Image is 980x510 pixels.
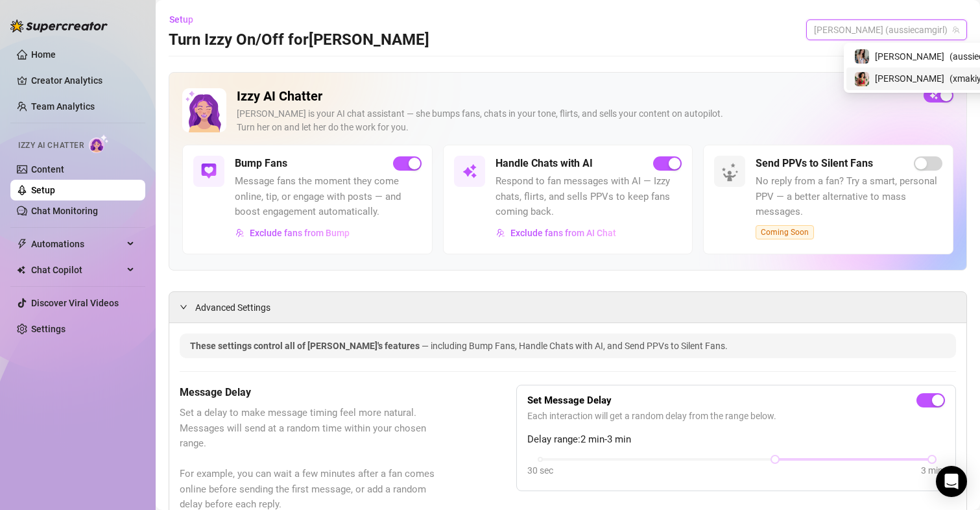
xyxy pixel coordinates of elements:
a: Home [31,49,56,60]
div: [PERSON_NAME] is your AI chat assistant — she bumps fans, chats in your tone, flirts, and sells y... [237,107,913,134]
strong: Set Message Delay [527,395,612,406]
span: Coming Soon [756,225,814,239]
h2: Izzy AI Chatter [237,88,913,104]
span: Delay range: 2 min - 3 min [527,432,945,448]
div: 30 sec [527,463,553,478]
img: AI Chatter [89,134,109,153]
a: Chat Monitoring [31,206,98,216]
span: team [952,26,960,34]
div: 3 min [921,463,943,478]
img: svg%3e [235,228,245,237]
span: Chat Copilot [31,260,123,280]
div: Open Intercom Messenger [936,466,967,497]
a: Setup [31,185,55,195]
span: Setup [169,14,193,25]
span: [PERSON_NAME] [875,71,944,86]
button: Exclude fans from Bump [235,223,350,243]
span: Maki (aussiecamgirl) [814,20,959,40]
h5: Message Delay [180,385,451,400]
img: svg%3e [462,164,477,179]
span: Each interaction will get a random delay from the range below. [527,409,945,423]
a: Creator Analytics [31,70,135,91]
span: [PERSON_NAME] [875,49,944,64]
img: logo-BBDzfeDw.svg [10,19,108,32]
h5: Bump Fans [235,156,287,171]
a: Settings [31,324,66,334]
img: Maki [855,49,869,64]
img: maki [855,72,869,86]
img: silent-fans-ppv-o-N6Mmdf.svg [721,163,742,184]
a: Content [31,164,64,175]
span: Respond to fan messages with AI — Izzy chats, flirts, and sells PPVs to keep fans coming back. [496,174,682,220]
button: Exclude fans from AI Chat [496,223,617,243]
span: Automations [31,234,123,254]
div: expanded [180,300,195,314]
span: Advanced Settings [195,300,270,315]
h3: Turn Izzy On/Off for [PERSON_NAME] [169,30,429,51]
span: expanded [180,303,187,311]
a: Discover Viral Videos [31,298,119,308]
span: Exclude fans from Bump [250,228,350,238]
h5: Handle Chats with AI [496,156,593,171]
span: — including Bump Fans, Handle Chats with AI, and Send PPVs to Silent Fans. [422,341,728,351]
img: svg%3e [201,164,217,179]
span: Izzy AI Chatter [18,140,84,152]
span: These settings control all of [PERSON_NAME]'s features [190,341,422,351]
button: Setup [169,9,204,30]
a: Team Analytics [31,101,95,112]
img: Chat Copilot [17,265,25,274]
span: No reply from a fan? Try a smart, personal PPV — a better alternative to mass messages. [756,174,942,220]
img: Izzy AI Chatter [182,88,226,132]
span: Exclude fans from AI Chat [510,228,616,238]
span: Message fans the moment they come online, tip, or engage with posts — and boost engagement automa... [235,174,422,220]
span: thunderbolt [17,239,27,249]
img: svg%3e [496,228,505,237]
h5: Send PPVs to Silent Fans [756,156,873,171]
